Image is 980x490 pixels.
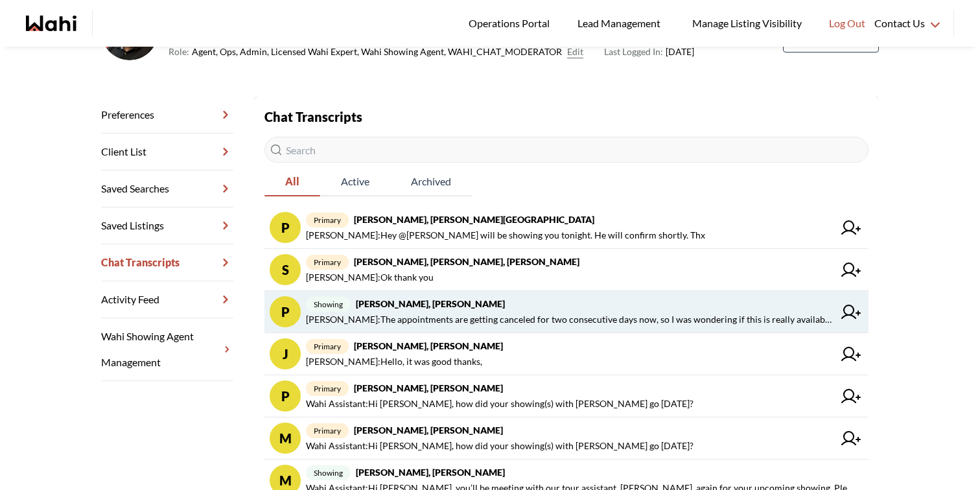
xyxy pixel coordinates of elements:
span: primary [306,213,349,227]
span: Operations Portal [469,15,554,32]
span: showing [306,297,351,312]
a: Pprimary[PERSON_NAME], [PERSON_NAME][GEOGRAPHIC_DATA][PERSON_NAME]:Hey @[PERSON_NAME] will be sho... [264,207,869,249]
span: [PERSON_NAME] : Ok thank you [306,270,434,285]
button: Active [320,168,390,196]
strong: [PERSON_NAME], [PERSON_NAME] [354,340,503,351]
span: Lead Management [577,15,665,32]
strong: [PERSON_NAME], [PERSON_NAME] [354,425,503,436]
span: Log Out [829,15,865,32]
button: Archived [390,168,472,196]
span: Role: [169,44,189,60]
span: Wahi Assistant : Hi [PERSON_NAME], how did your showing(s) with [PERSON_NAME] go [DATE]? [306,396,694,412]
a: Wahi Showing Agent Management [101,318,233,381]
span: Agent, Ops, Admin, Licensed Wahi Expert, Wahi Showing Agent, WAHI_CHAT_MODERATOR [192,44,562,60]
a: Wahi homepage [26,16,76,31]
span: All [264,168,320,195]
button: All [264,168,320,196]
span: Active [320,168,390,195]
span: primary [306,255,349,270]
strong: [PERSON_NAME], [PERSON_NAME] [356,467,505,478]
strong: [PERSON_NAME], [PERSON_NAME] [354,382,503,393]
a: Saved Listings [101,207,233,244]
span: [PERSON_NAME] : Hey @[PERSON_NAME] will be showing you tonight. He will confirm shortly. Thx [306,227,705,243]
span: [PERSON_NAME] : Hello, it was good thanks, [306,354,482,369]
span: [DATE] [604,44,694,60]
a: Mprimary[PERSON_NAME], [PERSON_NAME]Wahi Assistant:Hi [PERSON_NAME], how did your showing(s) with... [264,417,869,460]
span: Manage Listing Visibility [688,15,806,32]
span: primary [306,381,349,396]
a: Saved Searches [101,170,233,207]
button: Edit [567,44,583,60]
a: Pprimary[PERSON_NAME], [PERSON_NAME]Wahi Assistant:Hi [PERSON_NAME], how did your showing(s) with... [264,375,869,417]
a: Jprimary[PERSON_NAME], [PERSON_NAME][PERSON_NAME]:Hello, it was good thanks, [264,333,869,375]
strong: [PERSON_NAME], [PERSON_NAME], [PERSON_NAME] [354,256,579,267]
div: P [270,212,301,243]
div: J [270,338,301,369]
a: Preferences [101,97,233,134]
input: Search [264,137,869,163]
span: Last Logged In: [604,46,663,57]
span: primary [306,339,349,354]
span: primary [306,423,349,438]
strong: [PERSON_NAME], [PERSON_NAME] [356,298,505,309]
strong: [PERSON_NAME], [PERSON_NAME][GEOGRAPHIC_DATA] [354,214,594,225]
a: Chat Transcripts [101,244,233,281]
div: P [270,296,301,327]
a: Client List [101,134,233,170]
span: [PERSON_NAME] : The appointments are getting canceled for two consecutive days now, so I was wond... [306,312,834,327]
span: showing [306,465,351,480]
div: M [270,423,301,454]
div: S [270,254,301,285]
a: Activity Feed [101,281,233,318]
span: Wahi Assistant : Hi [PERSON_NAME], how did your showing(s) with [PERSON_NAME] go [DATE]? [306,438,694,454]
a: Sprimary[PERSON_NAME], [PERSON_NAME], [PERSON_NAME][PERSON_NAME]:Ok thank you [264,249,869,291]
a: Pshowing[PERSON_NAME], [PERSON_NAME][PERSON_NAME]:The appointments are getting canceled for two c... [264,291,869,333]
strong: Chat Transcripts [264,109,362,124]
span: Archived [390,168,472,195]
div: P [270,380,301,412]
